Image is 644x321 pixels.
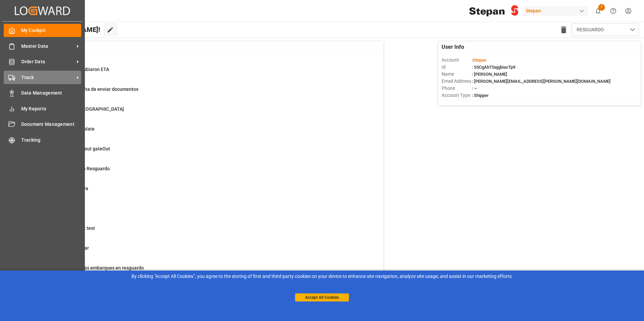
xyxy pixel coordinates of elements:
[4,24,81,37] a: My Cockpit
[472,79,611,84] span: : [PERSON_NAME][EMAIL_ADDRESS][PERSON_NAME][DOMAIN_NAME]
[52,86,138,92] span: Ordenes que falta de enviar documentos
[35,225,375,239] a: 903In transhipment testContainer Schema
[35,185,375,199] a: 810Demurrage SalvaContainer Schema
[523,4,590,17] button: Stepan
[606,3,621,19] button: Help Center
[4,86,81,100] a: Data Management
[52,106,124,112] span: Resguardos [GEOGRAPHIC_DATA]
[21,90,82,97] span: Data Management
[442,64,472,71] span: Id
[472,86,477,91] span: : —
[5,273,639,280] div: By clicking "Accept All Cookies”, you agree to the storing of first and third-party cookies on yo...
[442,71,472,78] span: Name
[21,74,74,81] span: Track
[21,43,74,50] span: Master Data
[35,66,375,80] a: 25Embarques cambiaron ETAContainer Schema
[21,121,82,128] span: Document Management
[35,46,375,60] a: 876Container Schema
[442,92,472,99] span: Account Type
[598,4,605,11] span: 1
[4,118,81,131] a: Document Management
[469,5,518,17] img: Stepan_Company_logo.svg.png_1713531530.png
[472,72,507,77] span: : [PERSON_NAME]
[442,43,464,51] span: User Info
[35,264,375,279] a: 371Reporte Finanzas embarques en resguardoContainer Schema
[590,3,606,19] button: show 1 new notifications
[21,137,82,144] span: Tracking
[472,58,486,63] span: :
[442,57,472,64] span: Account
[52,265,144,271] span: Reporte Finanzas embarques en resguardo
[35,106,375,120] a: 0Resguardos [GEOGRAPHIC_DATA]Container Schema
[35,245,375,259] a: 0Proximos a llegarContainer Schema
[523,6,588,16] div: Stepan
[21,58,74,65] span: Order Data
[21,27,82,34] span: My Cockpit
[4,133,81,146] a: Tracking
[21,105,82,112] span: My Reports
[35,205,375,219] a: 81In ProgressContainer Schema
[35,165,375,179] a: 41Actualmente en ResguardoContainer Schema
[472,65,515,70] span: : S5CgAbT0ajgbiaxTp9
[35,126,375,140] a: 21Operation TemplateContainer Schema
[473,58,486,63] span: Stepan
[577,26,604,33] span: RESGUARDO
[28,23,100,36] span: Hello [PERSON_NAME]!
[35,145,375,159] a: 75Inprogress without gateOutContainer Schema
[442,78,472,85] span: Email Address
[442,85,472,92] span: Phone
[472,93,489,98] span: : Shipper
[35,86,375,100] a: 1Ordenes que falta de enviar documentosContainer Schema
[572,23,639,36] button: open menu
[295,293,349,301] button: Accept All Cookies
